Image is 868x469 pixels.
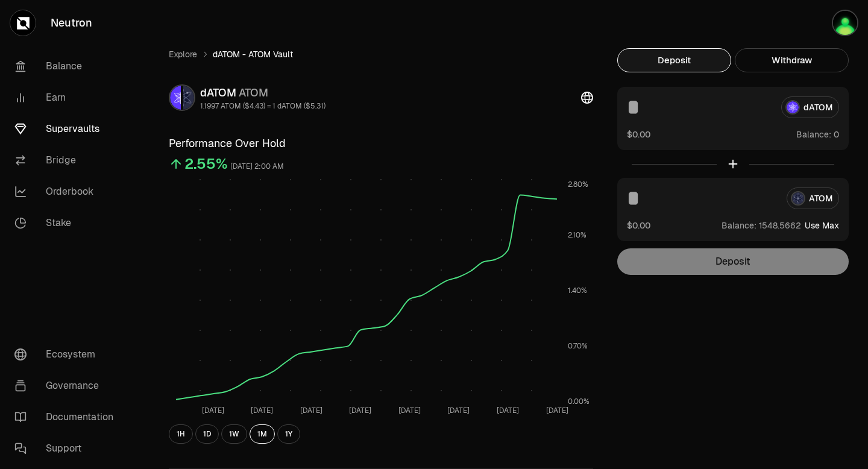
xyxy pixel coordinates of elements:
[277,424,300,444] button: 1Y
[202,406,224,415] tspan: [DATE]
[169,135,593,152] h3: Performance Over Hold
[568,180,588,189] tspan: 2.80%
[5,370,130,401] a: Governance
[5,51,130,82] a: Balance
[568,341,588,351] tspan: 0.70%
[230,160,284,174] div: [DATE] 2:00 AM
[627,128,650,140] button: $0.00
[349,406,371,415] tspan: [DATE]
[617,48,731,72] button: Deposit
[5,145,130,176] a: Bridge
[497,406,519,415] tspan: [DATE]
[735,48,849,72] button: Withdraw
[5,401,130,433] a: Documentation
[195,424,219,444] button: 1D
[169,424,193,444] button: 1H
[447,406,470,415] tspan: [DATE]
[169,48,197,60] a: Explore
[5,339,130,370] a: Ecosystem
[183,86,194,110] img: ATOM Logo
[250,424,275,444] button: 1M
[251,406,273,415] tspan: [DATE]
[546,406,568,415] tspan: [DATE]
[239,86,268,99] span: ATOM
[5,82,130,113] a: Earn
[221,424,247,444] button: 1W
[805,219,839,231] button: Use Max
[5,433,130,464] a: Support
[5,113,130,145] a: Supervaults
[170,86,181,110] img: dATOM Logo
[169,48,593,60] nav: breadcrumb
[568,397,590,406] tspan: 0.00%
[627,219,650,231] button: $0.00
[796,128,831,140] span: Balance:
[184,154,228,174] div: 2.55%
[722,219,756,231] span: Balance:
[5,207,130,239] a: Stake
[832,10,858,36] img: DJAMEL STAKING
[398,406,421,415] tspan: [DATE]
[213,48,293,60] span: dATOM - ATOM Vault
[5,176,130,207] a: Orderbook
[200,84,325,101] div: dATOM
[300,406,322,415] tspan: [DATE]
[568,286,587,295] tspan: 1.40%
[200,101,325,111] div: 1.1997 ATOM ($4.43) = 1 dATOM ($5.31)
[568,230,587,240] tspan: 2.10%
